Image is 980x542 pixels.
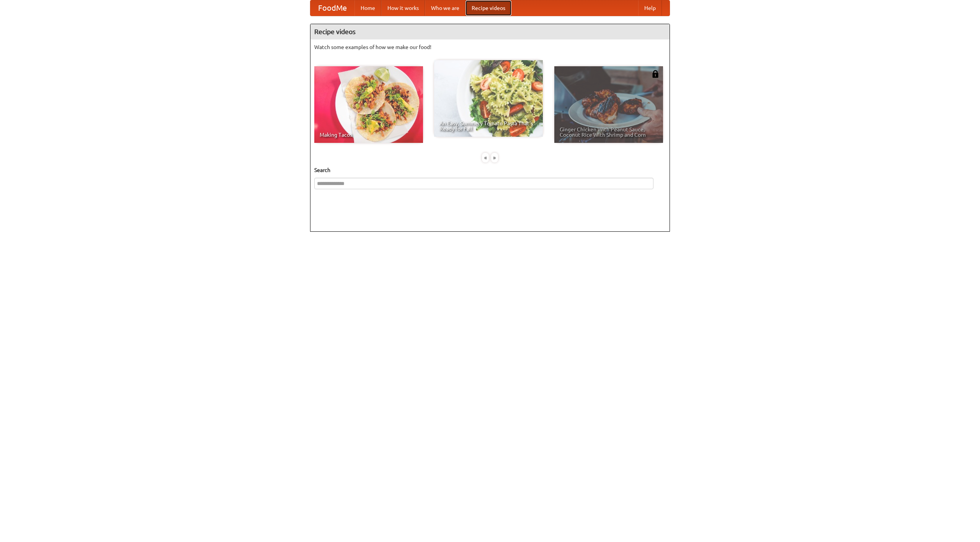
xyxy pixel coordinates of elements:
a: How it works [381,0,425,16]
p: Watch some examples of how we make our food! [314,43,666,51]
span: Making Tacos [320,132,418,138]
h4: Recipe videos [310,24,670,39]
div: » [491,153,498,162]
img: 483408.png [652,70,659,78]
a: FoodMe [310,0,354,16]
a: An Easy, Summery Tomato Pasta That's Ready for Fall [434,60,543,137]
span: An Easy, Summery Tomato Pasta That's Ready for Fall [439,121,537,131]
a: Home [354,0,381,16]
a: Help [638,0,662,16]
a: Who we are [425,0,465,16]
div: « [482,153,489,162]
h5: Search [314,166,666,174]
a: Making Tacos [314,66,423,143]
a: Recipe videos [465,0,511,16]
